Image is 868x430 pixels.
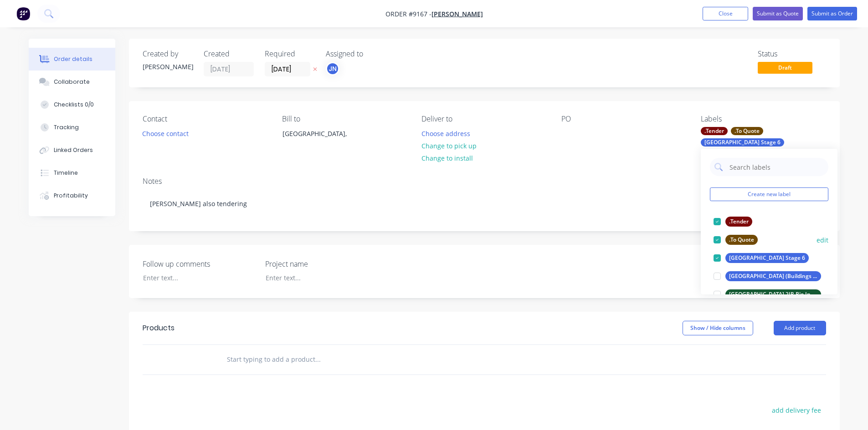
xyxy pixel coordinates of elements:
[265,50,315,58] div: Required
[54,123,79,132] div: Tracking
[758,62,812,73] span: Draft
[701,138,784,147] div: [GEOGRAPHIC_DATA] Stage 6
[683,321,753,335] button: Show / Hide columns
[29,93,115,116] button: Checklists 0/0
[54,146,93,154] div: Linked Orders
[143,258,257,269] label: Follow up comments
[29,48,115,71] button: Order details
[54,55,92,63] div: Order details
[416,152,478,164] button: Change to install
[29,162,115,184] button: Timeline
[710,187,828,201] button: Create new label
[710,288,825,301] button: [GEOGRAPHIC_DATA] 2IR Bio Innovation Hub
[701,115,826,123] div: Labels
[431,10,483,18] a: [PERSON_NAME]
[807,7,857,20] button: Submit as Order
[226,350,409,369] input: Start typing to add a product...
[137,127,193,139] button: Choose contact
[774,321,826,335] button: Add product
[275,127,366,156] div: [GEOGRAPHIC_DATA],
[282,115,407,123] div: Bill to
[725,253,809,263] div: [GEOGRAPHIC_DATA] Stage 6
[729,158,824,176] input: Search labels
[385,10,431,18] span: Order #9167 -
[29,71,115,93] button: Collaborate
[265,258,379,269] label: Project name
[416,127,475,139] button: Choose address
[710,233,761,246] button: .To Quote
[725,289,821,299] div: [GEOGRAPHIC_DATA] 2IR Bio Innovation Hub
[143,190,826,218] div: [PERSON_NAME] also tendering
[725,271,821,281] div: [GEOGRAPHIC_DATA] (Buildings D& E)
[143,62,193,71] div: [PERSON_NAME]
[753,7,803,20] button: Submit as Quote
[731,127,763,135] div: .To Quote
[282,127,358,140] div: [GEOGRAPHIC_DATA],
[29,116,115,139] button: Tracking
[143,50,193,58] div: Created by
[725,235,758,245] div: .To Quote
[416,140,481,152] button: Change to pick up
[29,184,115,207] button: Profitability
[143,323,175,334] div: Products
[54,169,78,177] div: Timeline
[710,270,825,283] button: [GEOGRAPHIC_DATA] (Buildings D& E)
[561,115,686,123] div: PO
[767,404,826,416] button: add delivery fee
[204,50,254,58] div: Created
[710,252,812,264] button: [GEOGRAPHIC_DATA] Stage 6
[326,62,339,76] button: JN
[703,7,748,20] button: Close
[54,78,90,86] div: Collaborate
[710,215,756,228] button: .Tender
[758,50,826,58] div: Status
[326,50,417,58] div: Assigned to
[817,235,828,245] button: edit
[16,7,30,20] img: Factory
[54,101,94,109] div: Checklists 0/0
[701,127,728,135] div: .Tender
[143,115,267,123] div: Contact
[143,177,826,186] div: Notes
[725,217,752,227] div: .Tender
[54,192,88,200] div: Profitability
[29,139,115,162] button: Linked Orders
[421,115,546,123] div: Deliver to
